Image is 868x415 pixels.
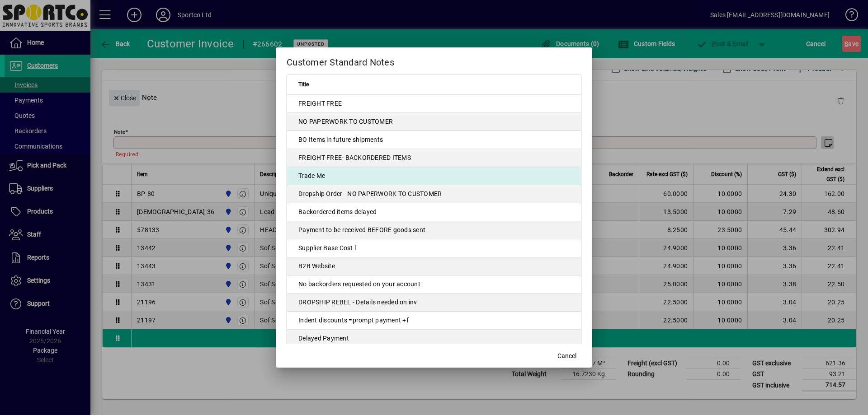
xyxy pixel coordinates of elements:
td: Trade Me [287,167,581,185]
td: Delayed Payment [287,330,581,348]
td: FREIGHT FREE- BACKORDERED ITEMS [287,149,581,167]
td: DROPSHIP REBEL - Details needed on inv [287,294,581,312]
td: Indent discounts =prompt payment +f [287,312,581,330]
td: FREIGHT FREE [287,95,581,113]
td: B2B Website [287,257,581,275]
td: Payment to be received BEFORE goods sent [287,221,581,239]
span: Cancel [557,351,576,361]
span: Title [298,79,309,89]
button: Cancel [552,348,581,364]
td: Backordered items delayed [287,203,581,221]
td: No backorders requested on your account [287,275,581,294]
td: Dropship Order - NO PAPERWORK TO CUSTOMER [287,185,581,203]
h2: Customer Standard Notes [276,47,592,74]
td: NO PAPERWORK TO CUSTOMER [287,113,581,131]
td: BO Items in future shipments [287,131,581,149]
td: Supplier Base Cost l [287,239,581,257]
